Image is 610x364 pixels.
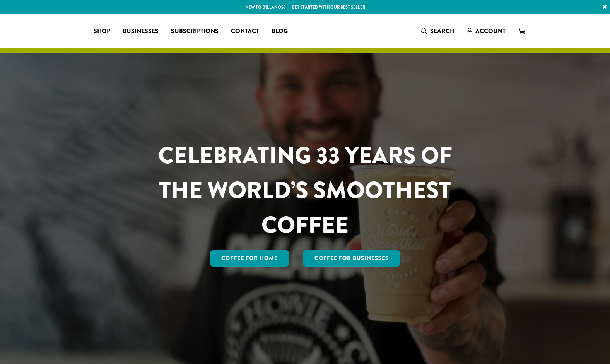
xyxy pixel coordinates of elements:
[303,250,400,267] a: Coffee For Businesses
[210,250,289,267] a: Coffee for Home
[292,4,365,10] a: Get started with our best seller
[415,25,461,38] a: Search
[430,27,455,36] span: Search
[94,27,110,36] span: Shop
[171,27,219,36] span: Subscriptions
[231,27,259,36] span: Contact
[475,27,506,36] span: Account
[135,138,475,243] h1: CELEBRATING 33 YEARS OF THE WORLD’S SMOOTHEST COFFEE
[272,27,288,36] span: Blog
[87,25,116,38] a: Shop
[123,27,159,36] span: Businesses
